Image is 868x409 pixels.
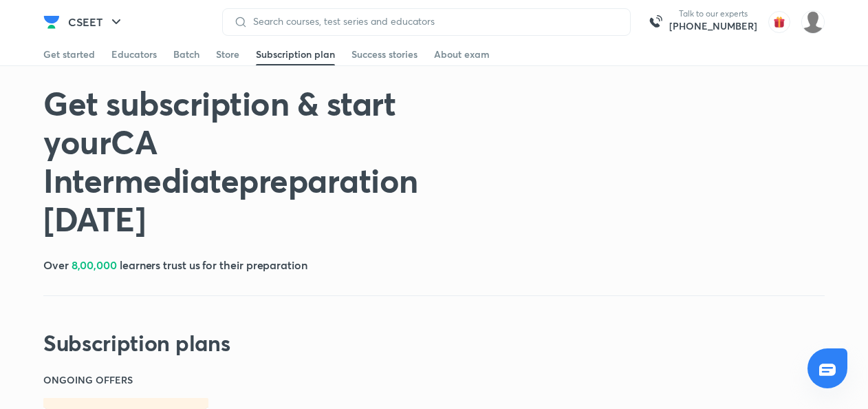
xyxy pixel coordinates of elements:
[642,8,669,36] img: call-us
[111,43,157,65] a: Educators
[60,8,133,36] button: CSEET
[768,11,790,33] img: avatar
[351,43,417,65] a: Success stories
[43,257,307,273] h5: Over learners trust us for their preparation
[43,48,95,61] div: Get started
[248,16,619,27] input: Search courses, test series and educators
[216,43,239,65] a: Store
[43,373,133,387] h6: ONGOING OFFERS
[111,48,157,61] div: Educators
[43,43,95,65] a: Get started
[669,8,757,19] p: Talk to our experts
[434,48,490,61] div: About exam
[173,43,199,65] a: Batch
[256,43,335,65] a: Subscription plan
[173,48,199,61] div: Batch
[43,83,512,238] h1: Get subscription & start your CA Intermediate preparation [DATE]
[434,43,490,65] a: About exam
[43,329,230,357] h2: Subscription plans
[216,48,239,61] div: Store
[256,48,335,61] div: Subscription plan
[43,14,60,30] img: Company Logo
[669,19,757,33] a: [PHONE_NUMBER]
[351,48,417,61] div: Success stories
[801,10,825,34] img: adnan
[72,258,117,272] span: 8,00,000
